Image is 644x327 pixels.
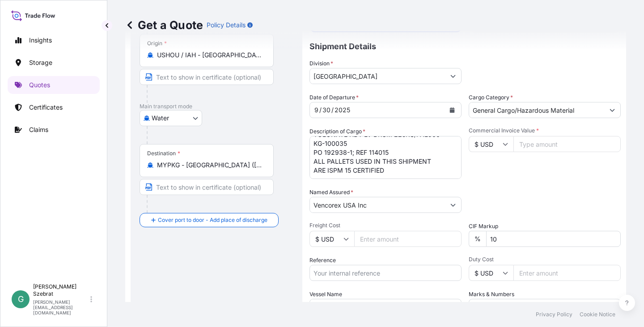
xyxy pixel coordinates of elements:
[486,231,621,247] input: Enter percentage
[310,197,445,213] input: Full name
[469,256,621,263] span: Duty Cost
[309,59,333,68] label: Division
[8,76,100,94] a: Quotes
[140,103,293,110] p: Main transport mode
[445,68,461,84] button: Show suggestions
[158,216,267,225] span: Cover port to door - Add place of discharge
[140,69,274,85] input: Text to appear on certificate
[157,51,263,59] input: Origin
[309,136,462,179] textarea: UN1866 , RESIN SOLUTION , CLASS 3 , PG III , PLACARD/LABEL 3 , FLASHPOINT 48°C , EMS F-E, S-E TOL...
[33,299,89,315] p: [PERSON_NAME][EMAIL_ADDRESS][DOMAIN_NAME]
[152,114,169,123] span: Water
[309,265,462,281] input: Your internal reference
[469,231,486,247] div: %
[354,231,462,247] input: Enter amount
[157,161,263,170] input: Destination
[147,150,180,157] div: Destination
[140,179,274,195] input: Text to appear on certificate
[322,105,331,115] div: day,
[469,93,513,102] label: Cargo Category
[8,54,100,72] a: Storage
[513,136,621,152] input: Type amount
[8,98,100,116] a: Certificates
[29,125,48,134] p: Claims
[469,222,498,231] label: CIF Markup
[469,299,621,315] input: Number1, number2,...
[310,68,445,84] input: Type to search division
[469,102,604,118] input: Select a commodity type
[140,110,202,126] button: Select transport
[580,311,615,318] a: Cookie Notice
[8,121,100,139] a: Claims
[604,102,620,118] button: Show suggestions
[314,105,319,115] div: month,
[29,103,63,112] p: Certificates
[469,290,514,299] label: Marks & Numbers
[309,290,342,299] label: Vessel Name
[207,21,246,30] p: Policy Details
[319,105,322,115] div: /
[331,105,334,115] div: /
[309,256,336,265] label: Reference
[18,295,24,304] span: G
[309,188,353,197] label: Named Assured
[29,58,52,67] p: Storage
[445,197,461,213] button: Show suggestions
[29,36,52,45] p: Insights
[445,103,459,117] button: Calendar
[125,18,203,32] p: Get a Quote
[33,283,89,297] p: [PERSON_NAME] Szebrat
[309,222,462,229] span: Freight Cost
[334,105,351,115] div: year,
[513,265,621,281] input: Enter amount
[469,127,621,134] span: Commercial Invoice Value
[8,31,100,49] a: Insights
[309,127,365,136] label: Description of Cargo
[309,93,359,102] span: Date of Departure
[140,213,279,227] button: Cover port to door - Add place of discharge
[29,81,50,89] p: Quotes
[536,311,572,318] a: Privacy Policy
